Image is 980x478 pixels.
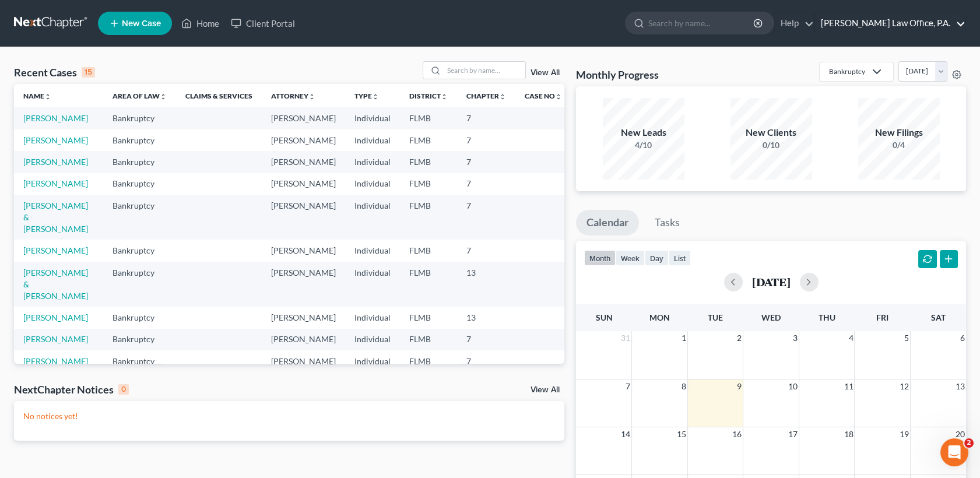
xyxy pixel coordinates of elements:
[649,312,670,322] span: Mon
[676,427,687,441] span: 15
[400,173,457,195] td: FLMB
[400,307,457,328] td: FLMB
[842,379,854,393] span: 11
[730,139,812,151] div: 0/10
[345,173,400,195] td: Individual
[103,195,176,240] td: Bankruptcy
[959,331,966,345] span: 6
[898,427,910,441] span: 19
[400,350,457,372] td: FLMB
[23,410,555,422] p: No notices yet!
[345,195,400,240] td: Individual
[345,151,400,173] td: Individual
[940,438,968,466] iframe: Intercom live chat
[457,173,515,195] td: 7
[400,329,457,350] td: FLMB
[400,151,457,173] td: FLMB
[457,107,515,129] td: 7
[624,379,631,393] span: 7
[680,331,687,345] span: 1
[761,312,781,322] span: Wed
[964,438,974,448] span: 2
[954,427,966,441] span: 20
[457,240,515,261] td: 7
[23,178,88,188] a: [PERSON_NAME]
[122,19,161,28] span: New Case
[954,379,966,393] span: 13
[23,201,88,234] a: [PERSON_NAME] & [PERSON_NAME]
[262,240,345,261] td: [PERSON_NAME]
[14,382,129,396] div: NextChapter Notices
[669,250,691,266] button: list
[271,92,315,100] a: Attorneyunfold_more
[82,67,95,78] div: 15
[457,151,515,173] td: 7
[113,92,167,100] a: Area of Lawunfold_more
[603,126,684,139] div: New Leads
[400,240,457,261] td: FLMB
[103,307,176,328] td: Bankruptcy
[225,13,301,34] a: Client Portal
[23,334,88,344] a: [PERSON_NAME]
[616,250,645,266] button: week
[23,356,88,366] a: [PERSON_NAME]
[441,93,448,100] i: unfold_more
[645,250,669,266] button: day
[103,329,176,350] td: Bankruptcy
[345,240,400,261] td: Individual
[23,312,88,322] a: [PERSON_NAME]
[262,173,345,195] td: [PERSON_NAME]
[103,350,176,372] td: Bankruptcy
[736,331,743,345] span: 2
[23,135,88,145] a: [PERSON_NAME]
[499,93,506,100] i: unfold_more
[858,126,940,139] div: New Filings
[457,350,515,372] td: 7
[819,312,835,322] span: Thu
[354,92,379,100] a: Typeunfold_more
[457,262,515,307] td: 13
[584,250,616,266] button: month
[815,13,965,34] a: [PERSON_NAME] Law Office, P.A.
[262,151,345,173] td: [PERSON_NAME]
[23,157,88,167] a: [PERSON_NAME]
[400,107,457,129] td: FLMB
[842,427,854,441] span: 18
[103,173,176,195] td: Bankruptcy
[14,65,95,79] div: Recent Cases
[525,92,562,100] a: Case Nounfold_more
[603,139,684,151] div: 4/10
[262,307,345,328] td: [PERSON_NAME]
[103,240,176,261] td: Bankruptcy
[787,379,799,393] span: 10
[792,331,799,345] span: 3
[262,350,345,372] td: [PERSON_NAME]
[400,262,457,307] td: FLMB
[457,307,515,328] td: 13
[531,386,560,394] a: View All
[103,107,176,129] td: Bankruptcy
[903,331,910,345] span: 5
[620,331,631,345] span: 31
[175,13,225,34] a: Home
[262,195,345,240] td: [PERSON_NAME]
[708,312,723,322] span: Tue
[644,210,690,236] a: Tasks
[103,151,176,173] td: Bankruptcy
[103,129,176,151] td: Bankruptcy
[103,262,176,307] td: Bankruptcy
[262,129,345,151] td: [PERSON_NAME]
[308,93,315,100] i: unfold_more
[736,379,743,393] span: 9
[847,331,854,345] span: 4
[457,195,515,240] td: 7
[409,92,448,100] a: Districtunfold_more
[23,92,51,100] a: Nameunfold_more
[457,129,515,151] td: 7
[555,93,562,100] i: unfold_more
[457,329,515,350] td: 7
[176,84,262,107] th: Claims & Services
[829,66,865,76] div: Bankruptcy
[44,93,51,100] i: unfold_more
[931,312,946,322] span: Sat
